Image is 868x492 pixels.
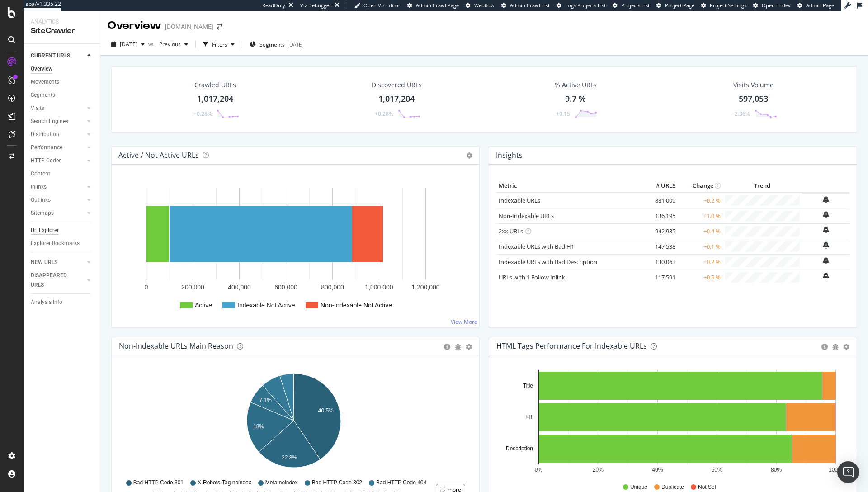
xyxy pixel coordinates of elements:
[108,18,161,33] div: Overview
[253,423,264,430] text: 18%
[282,454,297,461] text: 22.8%
[466,152,472,159] i: Options
[510,2,550,9] span: Admin Crawl List
[118,149,199,161] h4: Active / Not Active URLs
[194,80,236,90] div: Crawled URLs
[565,93,586,105] div: 9.7 %
[739,93,768,105] div: 597,053
[642,193,678,208] td: 881,009
[496,370,846,475] div: A chart.
[613,2,650,9] a: Projects List
[555,80,597,90] div: % Active URLs
[31,271,76,290] div: DISAPPEARED URLS
[753,2,791,9] a: Open in dev
[678,239,723,254] td: +0.1 %
[797,2,834,9] a: Admin Page
[466,344,472,350] div: gear
[642,179,678,193] th: # URLS
[31,51,85,61] a: CURRENT URLS
[593,467,604,473] text: 20%
[31,143,62,152] div: Performance
[193,110,212,118] div: +0.28%
[31,258,57,267] div: NEW URLS
[197,93,233,105] div: 1,017,204
[246,37,307,52] button: Segments[DATE]
[31,182,47,192] div: Inlinks
[678,254,723,270] td: +0.2 %
[678,208,723,223] td: +1.0 %
[656,2,694,9] a: Project Page
[499,273,565,281] a: URLs with 1 Follow Inlink
[31,208,85,218] a: Sitemaps
[119,179,469,320] div: A chart.
[321,302,392,309] text: Non-Indexable Not Active
[31,169,50,179] div: Content
[678,179,723,193] th: Change
[31,90,55,100] div: Segments
[199,37,238,52] button: Filters
[31,239,80,248] div: Explorer Bookmarks
[274,284,297,291] text: 600,000
[195,302,212,309] text: Active
[31,143,85,152] a: Performance
[762,2,791,9] span: Open in dev
[31,258,85,267] a: NEW URLS
[31,226,59,235] div: Url Explorer
[181,284,204,291] text: 200,000
[31,104,44,113] div: Visits
[165,22,213,31] div: [DOMAIN_NAME]
[354,2,401,9] a: Open Viz Editor
[661,483,684,491] span: Duplicate
[496,149,523,161] h4: Insights
[31,298,94,307] a: Analysis Info
[642,254,678,270] td: 130,063
[557,2,606,9] a: Logs Projects List
[823,226,829,233] div: bell-plus
[31,271,85,290] a: DISAPPEARED URLS
[701,2,746,9] a: Project Settings
[630,483,647,491] span: Unique
[119,370,469,475] div: A chart.
[843,344,849,350] div: gear
[133,479,184,487] span: Bad HTTP Code 301
[723,179,802,193] th: Trend
[31,64,94,74] a: Overview
[823,211,829,218] div: bell-plus
[642,223,678,239] td: 942,935
[821,344,828,350] div: circle-info
[642,208,678,223] td: 136,195
[712,467,722,473] text: 60%
[31,195,85,205] a: Outlinks
[474,2,495,9] span: Webflow
[416,2,459,9] span: Admin Crawl Page
[31,169,94,179] a: Content
[523,383,533,389] text: Title
[832,344,839,350] div: bug
[31,298,62,307] div: Analysis Info
[262,2,287,9] div: ReadOnly:
[318,407,334,414] text: 40.5%
[120,40,137,48] span: 2025 Aug. 8th
[31,90,94,100] a: Segments
[217,24,222,30] div: arrow-right-arrow-left
[288,41,304,48] div: [DATE]
[652,467,663,473] text: 40%
[642,239,678,254] td: 147,538
[372,80,422,90] div: Discovered URLs
[837,461,859,483] div: Open Intercom Messenger
[499,212,554,220] a: Non-Indexable URLs
[156,37,192,52] button: Previous
[31,130,59,139] div: Distribution
[119,341,233,350] div: Non-Indexable URLs Main Reason
[31,104,85,113] a: Visits
[31,117,68,126] div: Search Engines
[212,41,227,48] div: Filters
[698,483,716,491] span: Not Set
[665,2,694,9] span: Project Page
[31,239,94,248] a: Explorer Bookmarks
[710,2,746,9] span: Project Settings
[148,40,156,48] span: vs
[501,2,550,9] a: Admin Crawl List
[237,302,295,309] text: Indexable Not Active
[499,258,597,266] a: Indexable URLs with Bad Description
